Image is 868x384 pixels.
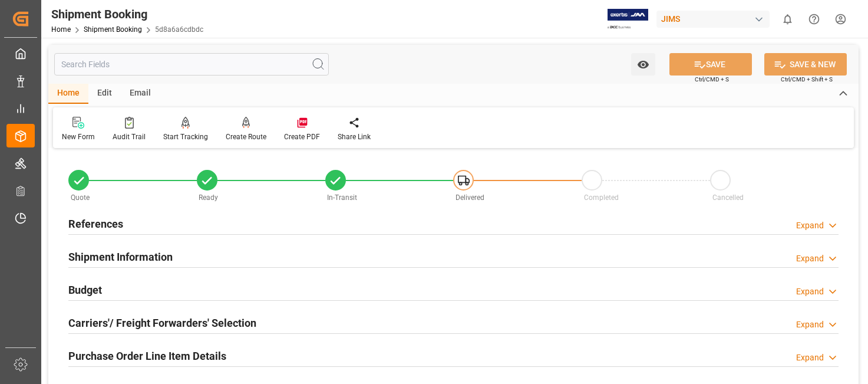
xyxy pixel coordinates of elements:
a: Shipment Booking [84,25,142,34]
span: Ready [199,193,218,202]
div: JIMS [656,11,770,28]
h2: Shipment Information [68,249,173,265]
span: Completed [584,193,619,202]
button: SAVE [669,53,752,76]
div: Share Link [338,132,371,142]
div: Expand [796,352,824,364]
a: Home [51,25,71,34]
div: Audit Trail [113,132,146,142]
div: Email [121,84,160,104]
div: Edit [88,84,121,104]
button: show 0 new notifications [774,6,801,32]
button: Help Center [801,6,827,32]
div: Create Route [226,132,266,142]
img: Exertis%20JAM%20-%20Email%20Logo.jpg_1722504956.jpg [608,9,648,29]
div: Create PDF [284,132,320,142]
button: open menu [631,53,655,76]
span: Ctrl/CMD + Shift + S [781,75,833,84]
span: In-Transit [327,193,357,202]
div: Home [48,84,88,104]
span: Ctrl/CMD + S [695,75,729,84]
input: Search Fields [54,53,329,76]
div: Start Tracking [163,132,208,142]
h2: Carriers'/ Freight Forwarders' Selection [68,315,256,331]
h2: References [68,216,123,232]
h2: Budget [68,282,102,298]
span: Cancelled [712,193,744,202]
span: Delivered [456,193,484,202]
h2: Purchase Order Line Item Details [68,348,226,364]
div: Expand [796,219,824,232]
button: SAVE & NEW [764,53,847,76]
div: Expand [796,285,824,298]
span: Quote [71,193,90,202]
div: Expand [796,319,824,331]
div: Expand [796,252,824,265]
div: New Form [62,132,95,142]
button: JIMS [656,8,774,30]
div: Shipment Booking [51,5,203,23]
